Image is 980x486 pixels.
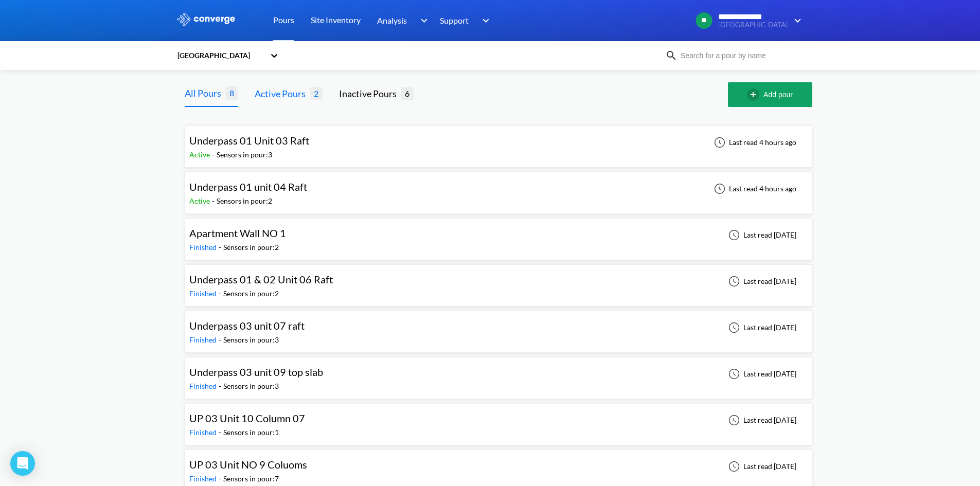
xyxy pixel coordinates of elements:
a: Apartment Wall NO 1Finished-Sensors in pour:2Last read [DATE] [185,230,812,239]
button: Add pour [728,82,812,107]
span: Underpass 01 Unit 03 Raft [189,134,309,147]
div: Last read [DATE] [723,321,799,334]
a: UP 03 Unit 10 Column 07Finished-Sensors in pour:1Last read [DATE] [185,415,812,424]
span: Underpass 01 & 02 Unit 06 Raft [189,273,333,285]
div: All Pours [185,86,225,100]
div: Sensors in pour: 1 [223,427,279,438]
img: add-circle-outline.svg [747,88,763,101]
a: Underpass 03 unit 09 top slabFinished-Sensors in pour:3Last read [DATE] [185,369,812,377]
span: [GEOGRAPHIC_DATA] [718,21,788,29]
div: Active Pours [255,86,310,101]
div: Last read [DATE] [723,460,799,473]
div: [GEOGRAPHIC_DATA] [176,50,265,61]
img: downArrow.svg [414,14,430,27]
span: - [219,335,223,344]
a: Underpass 01 & 02 Unit 06 RaftFinished-Sensors in pour:2Last read [DATE] [185,276,812,285]
span: Finished [189,335,219,344]
div: Inactive Pours [339,86,401,101]
a: Underpass 01 Unit 03 RaftActive-Sensors in pour:3Last read 4 hours ago [185,137,812,146]
div: Sensors in pour: 7 [223,473,279,484]
span: - [219,474,223,483]
span: Finished [189,428,219,437]
div: Sensors in pour: 3 [223,334,279,346]
div: Sensors in pour: 2 [217,195,272,207]
span: Finished [189,474,219,483]
div: Sensors in pour: 2 [223,242,279,253]
input: Search for a pour by name [678,50,802,61]
span: Active [189,150,212,159]
a: Underpass 03 unit 07 raftFinished-Sensors in pour:3Last read [DATE] [185,322,812,331]
img: downArrow.svg [788,14,804,27]
div: Sensors in pour: 2 [223,288,279,299]
img: icon-search.svg [665,49,678,62]
div: Open Intercom Messenger [10,451,35,476]
div: Last read [DATE] [723,229,799,241]
span: Underpass 03 unit 07 raft [189,319,305,332]
span: Support [440,14,469,27]
img: downArrow.svg [476,14,492,27]
div: Sensors in pour: 3 [223,381,279,392]
span: Active [189,196,212,205]
span: - [219,428,223,437]
span: Finished [189,243,219,251]
span: 8 [225,86,238,99]
div: Last read 4 hours ago [708,183,799,195]
span: UP 03 Unit NO 9 Coluoms [189,458,307,471]
span: 6 [401,87,414,100]
span: UP 03 Unit 10 Column 07 [189,412,305,424]
span: Finished [189,289,219,298]
div: Last read 4 hours ago [708,136,799,149]
span: Finished [189,382,219,390]
img: logo_ewhite.svg [176,12,236,26]
span: Underpass 01 unit 04 Raft [189,181,307,193]
span: - [219,243,223,251]
span: - [212,150,217,159]
span: 2 [310,87,323,100]
div: Last read [DATE] [723,275,799,287]
div: Last read [DATE] [723,414,799,426]
a: UP 03 Unit NO 9 ColuomsFinished-Sensors in pour:7Last read [DATE] [185,461,812,470]
span: - [219,382,223,390]
span: - [219,289,223,298]
span: Underpass 03 unit 09 top slab [189,366,323,378]
a: Underpass 01 unit 04 RaftActive-Sensors in pour:2Last read 4 hours ago [185,184,812,192]
div: Last read [DATE] [723,368,799,380]
div: Sensors in pour: 3 [217,149,272,160]
span: Apartment Wall NO 1 [189,227,286,239]
span: Analysis [377,14,407,27]
span: - [212,196,217,205]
